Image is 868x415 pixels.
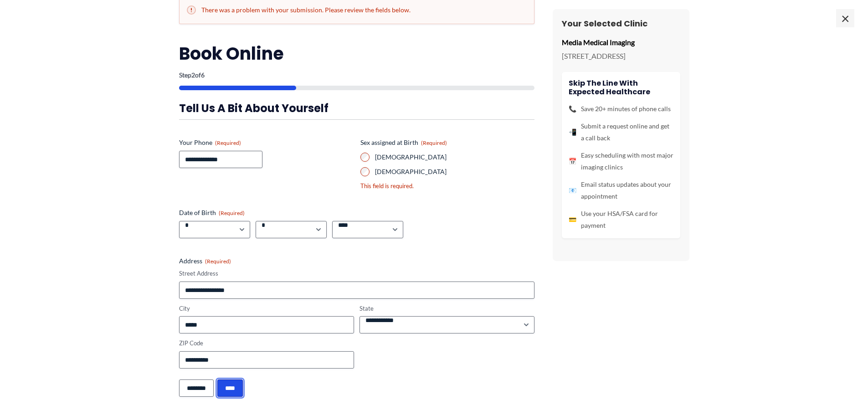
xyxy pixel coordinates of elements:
h2: There was a problem with your submission. Please review the fields below. [187,5,527,15]
li: Easy scheduling with most major imaging clinics [569,149,673,173]
legend: Sex assigned at Birth [360,138,447,147]
h4: Skip the line with Expected Healthcare [569,79,673,96]
li: Email status updates about your appointment [569,179,673,202]
li: Use your HSA/FSA card for payment [569,208,673,231]
p: Media Medical Imaging [562,36,680,49]
label: ZIP Code [179,339,354,348]
label: City [179,304,354,313]
label: Street Address [179,269,534,278]
span: 6 [201,71,205,79]
p: Step of [179,72,534,78]
legend: Address [179,256,231,266]
label: State [360,304,534,313]
span: 💳 [569,214,576,225]
span: × [836,9,854,27]
span: (Required) [205,258,231,265]
span: 📞 [569,103,576,115]
span: (Required) [215,139,241,146]
span: 2 [191,71,195,79]
p: [STREET_ADDRESS] [562,49,680,63]
legend: Date of Birth [179,208,245,217]
label: [DEMOGRAPHIC_DATA] [375,153,534,162]
label: Your Phone [179,138,353,147]
span: 📅 [569,155,576,167]
h3: Tell us a bit about yourself [179,101,534,115]
label: [DEMOGRAPHIC_DATA] [375,167,534,176]
h3: Your Selected Clinic [562,18,680,29]
h2: Book Online [179,42,534,65]
span: (Required) [219,210,245,216]
div: This field is required. [360,182,534,190]
span: 📧 [569,184,576,196]
span: 📲 [569,126,576,138]
li: Submit a request online and get a call back [569,120,673,144]
span: (Required) [421,139,447,146]
li: Save 20+ minutes of phone calls [569,103,673,115]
